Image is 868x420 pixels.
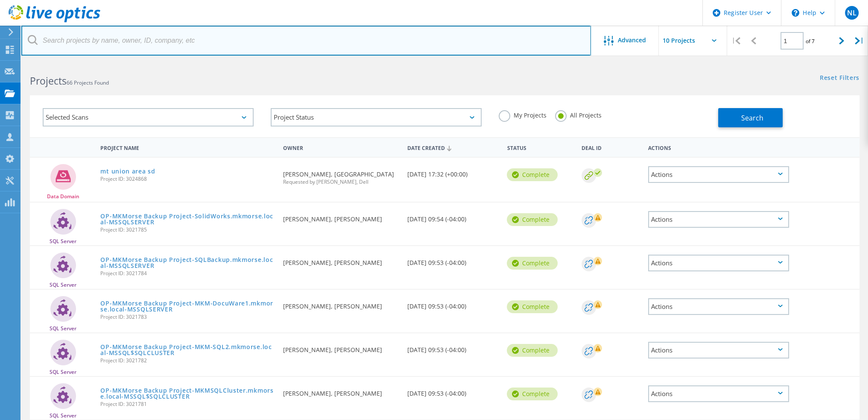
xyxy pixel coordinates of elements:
span: Project ID: 3021782 [100,358,274,363]
div: [DATE] 09:54 (-04:00) [403,203,503,231]
div: Actions [648,166,789,183]
span: NL [847,9,856,16]
a: OP-MKMorse Backup Project-SolidWorks.mkmorse.local-MSSQLSERVER [100,213,274,225]
span: Data Domain [47,194,79,199]
div: Complete [507,257,558,270]
span: Requested by [PERSON_NAME], Dell [283,179,399,185]
div: Status [503,139,577,155]
a: OP-MKMorse Backup Project-SQLBackup.mkmorse.local-MSSQLSERVER [100,257,274,269]
div: Complete [507,300,558,313]
div: [DATE] 17:32 (+00:00) [403,158,503,186]
span: Project ID: 3024868 [100,176,274,182]
span: SQL Server [50,370,76,375]
div: Complete [507,344,558,357]
div: Deal Id [577,139,643,155]
div: [PERSON_NAME], [GEOGRAPHIC_DATA] [279,158,403,193]
span: Advanced [618,37,646,43]
div: [PERSON_NAME], [PERSON_NAME] [279,333,403,361]
div: Actions [648,342,789,358]
div: Date Created [403,139,503,156]
span: SQL Server [50,413,76,418]
div: [PERSON_NAME], [PERSON_NAME] [279,246,403,274]
div: Actions [648,255,789,271]
span: SQL Server [50,326,76,331]
svg: \n [792,9,799,17]
div: | [850,26,868,56]
span: SQL Server [50,239,76,244]
b: Projects [30,74,67,88]
a: OP-MKMorse Backup Project-MKMSQLCluster.mkmorse.local-MSSQL$SQLCLUSTER [100,388,274,399]
div: | [727,26,745,56]
div: Project Status [271,108,482,126]
div: Complete [507,168,558,181]
div: Owner [279,139,403,155]
a: OP-MKMorse Backup Project-MKM-SQL2.mkmorse.local-MSSQL$SQLCLUSTER [100,344,274,356]
a: Live Optics Dashboard [9,18,100,24]
div: [DATE] 09:53 (-04:00) [403,246,503,274]
label: My Projects [499,110,547,118]
div: [PERSON_NAME], [PERSON_NAME] [279,203,403,231]
div: [DATE] 09:53 (-04:00) [403,377,503,405]
a: mt union area sd [100,168,155,174]
div: [DATE] 09:53 (-04:00) [403,290,503,318]
input: Search projects by name, owner, ID, company, etc [21,26,591,56]
div: Project Name [96,139,278,155]
label: All Projects [555,110,602,118]
div: Selected Scans [43,108,254,126]
span: Search [741,113,763,123]
span: SQL Server [50,282,76,288]
div: Complete [507,388,558,400]
span: Project ID: 3021781 [100,402,274,407]
div: Complete [507,213,558,226]
span: Project ID: 3021784 [100,271,274,276]
span: 66 Projects Found [67,79,109,86]
a: Reset Filters [820,75,859,82]
div: [PERSON_NAME], [PERSON_NAME] [279,377,403,405]
div: Actions [648,211,789,228]
span: of 7 [806,38,815,45]
a: OP-MKMorse Backup Project-MKM-DocuWare1.mkmorse.local-MSSQLSERVER [100,300,274,312]
div: [DATE] 09:53 (-04:00) [403,333,503,361]
div: [PERSON_NAME], [PERSON_NAME] [279,290,403,318]
div: Actions [648,385,789,402]
div: Actions [644,139,793,155]
span: Project ID: 3021783 [100,314,274,320]
div: Actions [648,298,789,315]
span: Project ID: 3021785 [100,227,274,232]
button: Search [718,108,783,127]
